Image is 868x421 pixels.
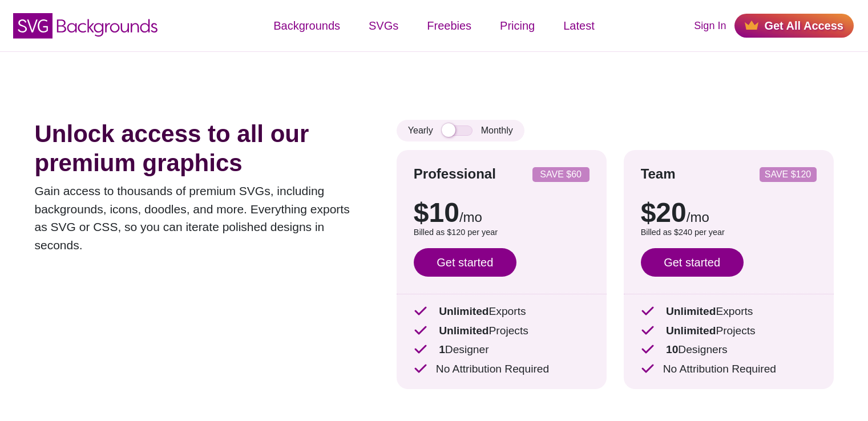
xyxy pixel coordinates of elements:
[641,166,676,181] strong: Team
[666,343,678,355] strong: 10
[439,343,445,355] strong: 1
[549,9,608,43] a: Latest
[459,209,482,225] span: /mo
[414,323,590,339] p: Projects
[486,9,549,43] a: Pricing
[397,120,524,141] div: Yearly Monthly
[439,305,488,317] strong: Unlimited
[641,323,817,339] p: Projects
[687,209,709,225] span: /mo
[414,166,496,181] strong: Professional
[666,305,716,317] strong: Unlimited
[764,170,812,179] p: SAVE $120
[414,361,590,378] p: No Attribution Required
[414,199,590,226] p: $10
[537,170,585,179] p: SAVE $60
[35,120,362,177] h1: Unlock access to all our premium graphics
[734,14,854,38] a: Get All Access
[35,182,362,254] p: Gain access to thousands of premium SVGs, including backgrounds, icons, doodles, and more. Everyt...
[414,226,590,239] p: Billed as $120 per year
[413,9,486,43] a: Freebies
[694,18,726,34] a: Sign In
[641,226,817,239] p: Billed as $240 per year
[439,325,488,337] strong: Unlimited
[641,361,817,378] p: No Attribution Required
[641,303,817,320] p: Exports
[414,303,590,320] p: Exports
[641,342,817,358] p: Designers
[414,248,516,277] a: Get started
[259,9,354,43] a: Backgrounds
[414,342,590,358] p: Designer
[666,325,716,337] strong: Unlimited
[641,199,817,226] p: $20
[354,9,413,43] a: SVGs
[641,248,744,277] a: Get started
